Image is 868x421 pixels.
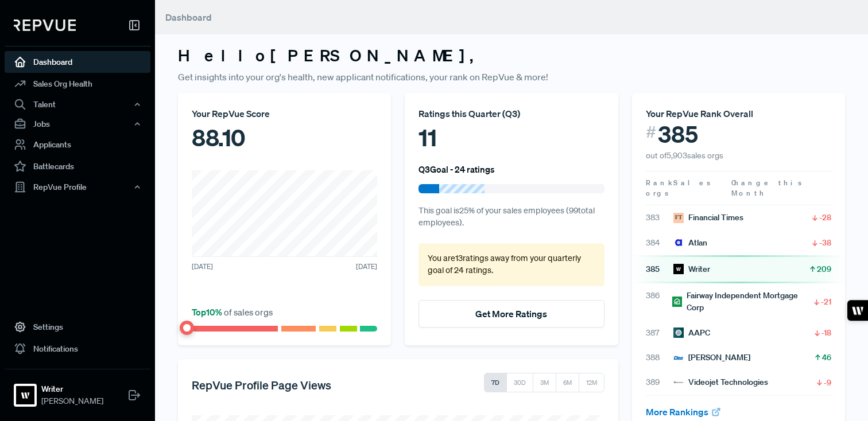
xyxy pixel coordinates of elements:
[192,120,377,155] div: 88.10
[646,178,712,198] span: Sales orgs
[5,51,150,73] a: Dashboard
[192,306,273,318] span: of sales orgs
[673,264,684,274] img: Writer
[672,290,812,314] div: Fairway Independent Mortgage Corp
[192,107,377,120] div: Your RepVue Score
[821,296,831,307] span: -21
[533,373,556,392] button: 3M
[5,369,150,412] a: WriterWriter[PERSON_NAME]
[673,353,684,363] img: Cleo
[5,338,150,360] a: Notifications
[418,205,604,229] p: This goal is 25 % of your sales employees ( 99 total employees).
[506,373,533,392] button: 30D
[673,212,743,224] div: Financial Times
[41,383,103,395] strong: Writer
[418,164,495,174] h6: Q3 Goal - 24 ratings
[646,178,673,188] span: Rank
[673,352,750,364] div: [PERSON_NAME]
[5,316,150,338] a: Settings
[5,134,150,155] a: Applicants
[192,306,224,318] span: Top 10 %
[5,177,150,197] button: RepVue Profile
[165,11,212,23] span: Dashboard
[178,46,845,65] h3: Hello [PERSON_NAME] ,
[192,262,213,272] span: [DATE]
[673,263,710,275] div: Writer
[418,107,604,120] div: Ratings this Quarter ( Q3 )
[646,327,673,339] span: 387
[418,300,604,328] button: Get More Ratings
[673,213,684,223] img: Financial Times
[646,406,722,418] a: More Rankings
[646,120,656,144] span: #
[556,373,579,392] button: 6M
[824,377,831,388] span: -9
[658,120,698,148] span: 385
[673,376,768,388] div: Videojet Technologies
[14,20,76,31] img: RepVue
[5,95,150,114] button: Talent
[646,263,673,275] span: 385
[819,212,831,223] span: -28
[646,376,673,388] span: 389
[673,377,684,388] img: Videojet Technologies
[731,178,804,198] span: Change this Month
[673,327,710,339] div: AAPC
[192,378,331,392] h5: RepVue Profile Page Views
[418,120,604,155] div: 11
[646,150,723,161] span: out of 5,903 sales orgs
[5,114,150,134] button: Jobs
[646,212,673,224] span: 383
[484,373,507,392] button: 7D
[672,297,682,307] img: Fairway Independent Mortgage Corp
[673,237,707,249] div: Atlan
[673,328,684,338] img: AAPC
[5,73,150,95] a: Sales Org Health
[428,252,595,277] p: You are 13 ratings away from your quarterly goal of 24 ratings .
[822,352,831,363] span: 46
[579,373,604,392] button: 12M
[16,386,34,404] img: Writer
[41,395,103,407] span: [PERSON_NAME]
[646,352,673,364] span: 388
[817,263,831,275] span: 209
[178,70,845,84] p: Get insights into your org's health, new applicant notifications, your rank on RepVue & more!
[646,237,673,249] span: 384
[5,155,150,177] a: Battlecards
[819,237,831,248] span: -38
[646,108,753,119] span: Your RepVue Rank Overall
[356,262,377,272] span: [DATE]
[646,290,672,314] span: 386
[821,327,831,338] span: -18
[673,237,684,248] img: Atlan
